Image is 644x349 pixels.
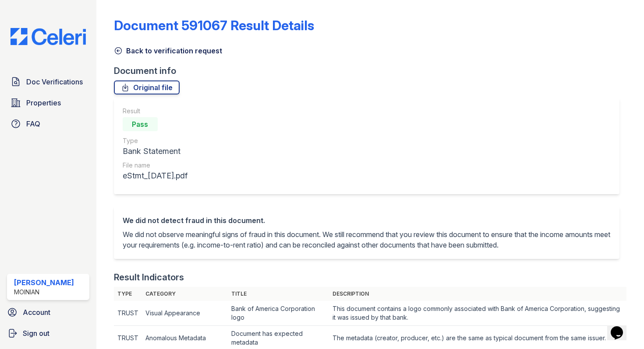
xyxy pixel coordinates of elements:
[114,271,184,283] div: Result Indicators
[228,287,329,301] th: Title
[123,136,188,145] div: Type
[26,119,40,129] span: FAQ
[123,229,611,250] p: We did not observe meaningful signs of fraud in this document. We still recommend that you review...
[23,328,50,339] span: Sign out
[123,170,188,182] div: eStmt_[DATE].pdf
[14,277,74,288] div: [PERSON_NAME]
[114,301,142,326] td: TRUST
[26,98,61,108] span: Properties
[114,17,314,33] a: Document 591067 Result Details
[114,45,222,56] a: Back to verification request
[123,145,188,157] div: Bank Statement
[142,287,228,301] th: Category
[4,325,93,342] a: Sign out
[23,307,50,318] span: Account
[114,287,142,301] th: Type
[114,65,626,77] div: Document info
[26,77,83,87] span: Doc Verifications
[123,117,158,131] div: Pass
[14,288,74,297] div: Moinian
[329,301,626,326] td: This document contains a logo commonly associated with Bank of America Corporation, suggesting it...
[228,301,329,326] td: Bank of America Corporation logo
[7,115,89,133] a: FAQ
[4,28,93,45] img: CE_Logo_Blue-a8612792a0a2168367f1c8372b55b34899dd931a85d93a1a3d3e32e68fde9ad4.png
[7,73,89,91] a: Doc Verifications
[142,301,228,326] td: Visual Appearance
[4,304,93,321] a: Account
[123,107,188,115] div: Result
[607,314,635,340] iframe: chat widget
[114,80,180,94] a: Original file
[329,287,626,301] th: Description
[7,94,89,112] a: Properties
[123,215,611,226] div: We did not detect fraud in this document.
[123,161,188,170] div: File name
